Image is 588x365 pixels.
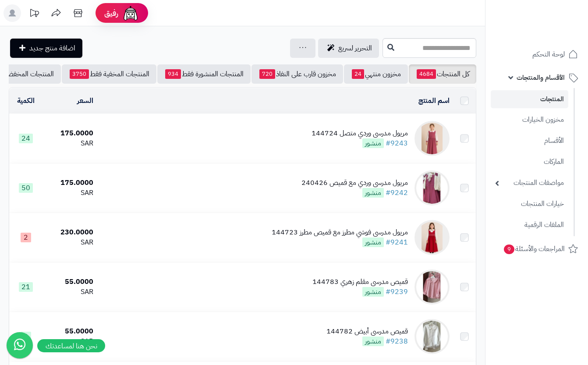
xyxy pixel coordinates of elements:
a: #9239 [386,287,408,297]
div: 175.0000 [46,178,93,188]
div: SAR [46,287,93,297]
a: مخزون قارب على النفاذ720 [251,64,343,84]
span: 720 [259,69,275,79]
div: SAR [46,237,93,248]
span: 2 [21,233,31,242]
span: الأقسام والمنتجات [517,71,565,84]
a: الماركات [491,152,568,171]
a: #9238 [386,336,408,347]
span: 24 [352,69,364,79]
a: خيارات المنتجات [491,195,568,213]
span: 934 [165,69,181,79]
span: منشور [362,138,384,148]
img: logo-2.png [528,25,580,43]
div: قميص مدرسي مقلم زهري 144783 [312,277,408,287]
a: السعر [77,96,93,106]
a: مواصفات المنتجات [491,174,568,192]
span: منشور [362,237,384,247]
a: اسم المنتج [418,96,450,106]
span: 9 [21,332,31,341]
span: المراجعات والأسئلة [503,243,565,255]
span: 21 [19,282,33,292]
img: مريول مدرسي فوشي مطرز مع قميص مطرز 144723 [414,220,450,255]
img: مريول مدرسي وردي مع قميص 240426 [414,170,450,206]
a: تحديثات المنصة [23,4,45,24]
img: قميص مدرسي مقلم زهري 144783 [414,269,450,305]
div: مريول مدرسي فوشي مطرز مع قميص مطرز 144723 [272,227,408,237]
div: 55.0000 [46,277,93,287]
a: المنتجات [491,90,568,108]
a: الكمية [17,96,35,106]
div: مريول مدرسي وردي مع قميص 240426 [301,178,408,188]
div: 175.0000 [46,128,93,138]
a: الأقسام [491,131,568,150]
a: التحرير لسريع [318,39,379,58]
a: المراجعات والأسئلة9 [491,238,583,259]
div: 55.0000 [46,326,93,337]
span: 50 [19,183,33,193]
a: مخزون منتهي24 [344,64,408,84]
div: مريول مدرسي وردي متصل 144724 [312,128,408,138]
a: الملفات الرقمية [491,216,568,234]
a: كل المنتجات4684 [409,64,476,84]
span: رفيق [104,8,118,18]
img: قميص مدرسي أبيض 144782 [414,319,450,354]
a: لوحة التحكم [491,44,583,65]
a: #9242 [386,188,408,198]
span: 9 [504,245,514,254]
a: #9243 [386,138,408,149]
span: اضافة منتج جديد [29,43,75,53]
span: 3750 [70,69,89,79]
div: SAR [46,337,93,347]
span: 24 [19,134,33,143]
img: مريول مدرسي وردي متصل 144724 [414,121,450,156]
span: منشور [362,287,384,297]
a: اضافة منتج جديد [10,39,82,58]
a: #9241 [386,237,408,248]
div: SAR [46,138,93,149]
span: لوحة التحكم [532,48,565,60]
div: 230.0000 [46,227,93,237]
span: 4684 [417,69,436,79]
span: منشور [362,337,384,346]
div: SAR [46,188,93,198]
span: التحرير لسريع [338,43,372,53]
span: منشور [362,188,384,198]
a: مخزون الخيارات [491,110,568,129]
a: المنتجات المخفية فقط3750 [62,64,156,84]
div: قميص مدرسي أبيض 144782 [326,326,408,337]
img: ai-face.png [122,4,139,22]
a: المنتجات المنشورة فقط934 [157,64,251,84]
